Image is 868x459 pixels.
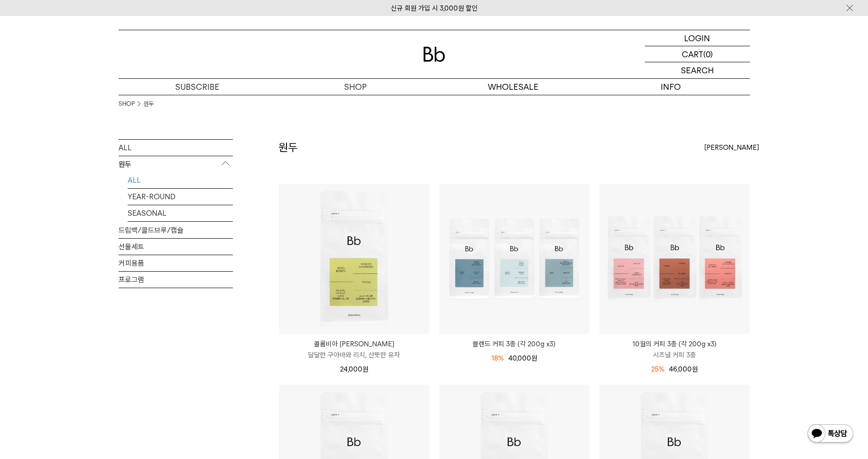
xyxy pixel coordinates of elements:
[423,47,445,62] img: 로고
[439,339,589,350] a: 블렌드 커피 3종 (각 200g x3)
[340,365,368,373] span: 24,000
[645,46,750,62] a: CART (0)
[119,99,135,109] a: SHOP
[119,255,233,271] a: 커피용품
[599,350,749,361] p: 시즈널 커피 3종
[508,354,537,362] span: 40,000
[669,365,698,373] span: 46,000
[128,189,233,205] a: YEAR-ROUND
[119,79,276,95] a: SUBSCRIBE
[279,184,429,334] img: 콜롬비아 파티오 보니토
[119,140,233,156] a: ALL
[807,423,854,445] img: 카카오톡 채널 1:1 채팅 버튼
[651,364,664,375] div: 25%
[279,339,429,350] p: 콜롬비아 [PERSON_NAME]
[279,339,429,361] a: 콜롬비아 [PERSON_NAME] 달달한 구아바와 리치, 산뜻한 유자
[362,365,368,373] span: 원
[599,184,749,334] img: 10월의 커피 3종 (각 200g x3)
[279,140,298,155] h2: 원두
[119,156,233,173] p: 원두
[391,4,478,12] a: 신규 회원 가입 시 3,000원 할인
[434,79,592,95] p: WHOLESALE
[599,339,749,361] a: 10월의 커피 3종 (각 200g x3) 시즈널 커피 3종
[439,184,589,334] img: 블렌드 커피 3종 (각 200g x3)
[645,30,750,46] a: LOGIN
[682,46,703,62] p: CART
[704,142,759,153] span: [PERSON_NAME]
[531,354,537,362] span: 원
[119,272,233,288] a: 프로그램
[692,365,698,373] span: 원
[279,350,429,361] p: 달달한 구아바와 리치, 산뜻한 유자
[119,222,233,238] a: 드립백/콜드브루/캡슐
[592,79,750,95] p: INFO
[128,205,233,221] a: SEASONAL
[703,46,713,62] p: (0)
[684,30,710,46] p: LOGIN
[491,353,504,364] div: 18%
[599,339,749,350] p: 10월의 커피 3종 (각 200g x3)
[128,172,233,188] a: ALL
[144,99,154,109] a: 원두
[276,79,434,95] a: SHOP
[119,239,233,255] a: 선물세트
[681,62,714,78] p: SEARCH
